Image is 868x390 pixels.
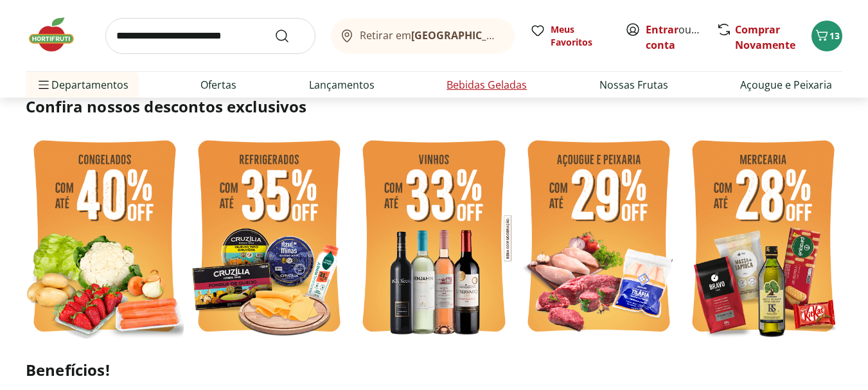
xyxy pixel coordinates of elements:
[26,15,90,54] img: Hortifruti
[829,30,840,42] span: 13
[520,132,678,344] img: açougue
[200,77,236,93] a: Ofertas
[646,22,678,37] a: Entrar
[36,69,51,100] button: Menu
[735,22,795,52] a: Comprar Novamente
[26,132,184,344] img: feira
[355,132,513,344] img: vinho
[274,28,305,44] button: Submit Search
[190,132,348,344] img: refrigerados
[646,22,703,53] span: ou
[646,22,716,52] a: Criar conta
[551,23,610,49] span: Meus Favoritos
[811,21,842,51] button: Carrinho
[411,28,628,42] b: [GEOGRAPHIC_DATA]/[GEOGRAPHIC_DATA]
[105,18,315,54] input: search
[530,23,610,49] a: Meus Favoritos
[599,77,668,93] a: Nossas Frutas
[26,361,842,379] h2: Benefícios!
[447,77,527,93] a: Bebidas Geladas
[26,96,842,117] h2: Confira nossos descontos exclusivos
[309,77,375,93] a: Lançamentos
[740,77,832,93] a: Açougue e Peixaria
[331,18,515,54] button: Retirar em[GEOGRAPHIC_DATA]/[GEOGRAPHIC_DATA]
[36,69,128,100] span: Departamentos
[684,132,842,344] img: mercearia
[360,30,502,41] span: Retirar em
